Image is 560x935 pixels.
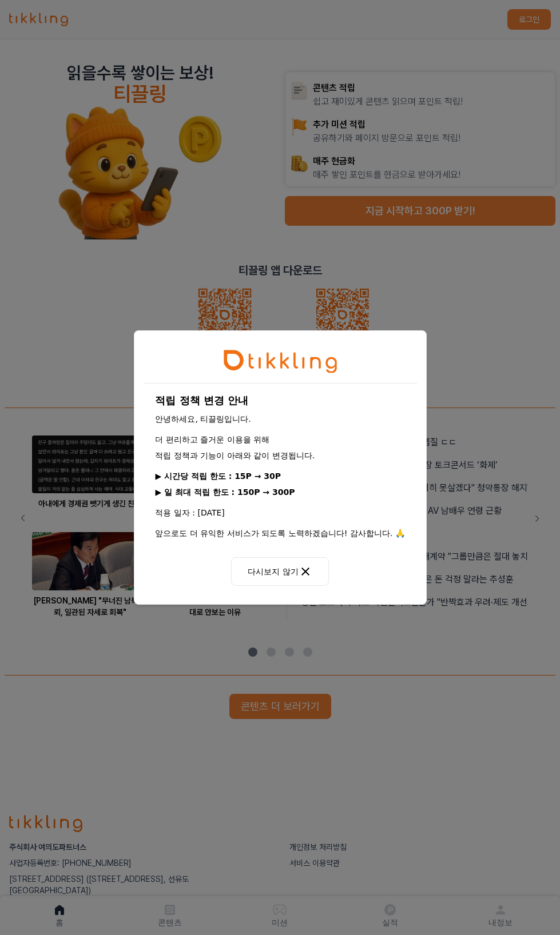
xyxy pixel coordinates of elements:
[155,507,404,518] p: 적용 일자 : [DATE]
[155,413,404,425] p: 안녕하세요, 티끌링입니다.
[223,349,337,373] img: tikkling_character
[155,528,404,539] p: 앞으로도 더 유익한 서비스가 되도록 노력하겠습니다! 감사합니다. 🙏
[231,557,328,586] button: 다시보지 않기
[155,450,404,461] p: 적립 정책과 기능이 아래와 같이 변경됩니다.
[155,434,404,445] p: 더 편리하고 즐거운 이용을 위해
[155,486,404,498] p: ▶ 일 최대 적립 한도 : 150P → 300P
[155,393,404,409] h1: 적립 정책 변경 안내
[155,470,404,482] p: ▶ 시간당 적립 한도 : 15P → 30P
